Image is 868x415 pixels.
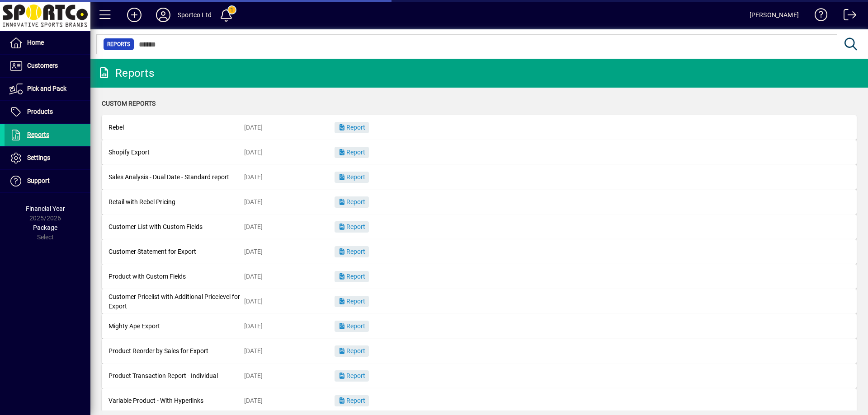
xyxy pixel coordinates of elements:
[808,2,828,31] a: Knowledge Base
[108,123,244,132] div: Rebel
[335,221,369,233] button: Report
[108,148,244,157] div: Shopify Export
[338,248,365,255] span: Report
[244,322,335,331] div: [DATE]
[5,170,90,192] a: Support
[149,7,178,23] button: Profile
[108,222,244,232] div: Customer List with Custom Fields
[244,247,335,256] div: [DATE]
[27,39,44,46] span: Home
[335,271,369,282] button: Report
[27,62,58,69] span: Customers
[244,297,335,306] div: [DATE]
[335,345,369,357] button: Report
[338,322,365,330] span: Report
[107,40,130,49] span: Reports
[27,108,53,115] span: Products
[244,197,335,207] div: [DATE]
[97,66,154,80] div: Reports
[5,78,90,100] a: Pick and Pack
[837,2,857,31] a: Logout
[335,370,369,382] button: Report
[338,397,365,404] span: Report
[108,396,244,406] div: Variable Product - With Hyperlinks
[244,123,335,132] div: [DATE]
[338,273,365,280] span: Report
[27,177,50,184] span: Support
[335,196,369,208] button: Report
[338,223,365,230] span: Report
[5,32,90,54] a: Home
[26,205,65,212] span: Financial Year
[335,246,369,257] button: Report
[5,147,90,169] a: Settings
[335,321,369,332] button: Report
[178,8,212,22] div: Sportco Ltd
[108,346,244,356] div: Product Reorder by Sales for Export
[750,8,799,22] div: [PERSON_NAME]
[244,346,335,356] div: [DATE]
[244,173,335,182] div: [DATE]
[108,292,244,311] div: Customer Pricelist with Additional Pricelevel for Export
[102,100,156,107] span: Custom Reports
[338,298,365,305] span: Report
[27,154,50,161] span: Settings
[244,222,335,232] div: [DATE]
[338,198,365,205] span: Report
[335,395,369,406] button: Report
[108,197,244,207] div: Retail with Rebel Pricing
[244,396,335,406] div: [DATE]
[338,124,365,131] span: Report
[244,272,335,281] div: [DATE]
[335,147,369,158] button: Report
[335,296,369,307] button: Report
[5,55,90,77] a: Customers
[108,173,244,182] div: Sales Analysis - Dual Date - Standard report
[33,224,57,231] span: Package
[244,371,335,381] div: [DATE]
[338,149,365,156] span: Report
[338,347,365,354] span: Report
[335,172,369,183] button: Report
[27,131,49,138] span: Reports
[335,122,369,133] button: Report
[108,247,244,256] div: Customer Statement for Export
[338,173,365,181] span: Report
[338,372,365,379] span: Report
[120,7,149,23] button: Add
[108,322,244,331] div: Mighty Ape Export
[108,371,244,381] div: Product Transaction Report - Individual
[27,85,66,92] span: Pick and Pack
[108,272,244,281] div: Product with Custom Fields
[244,148,335,157] div: [DATE]
[5,101,90,123] a: Products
